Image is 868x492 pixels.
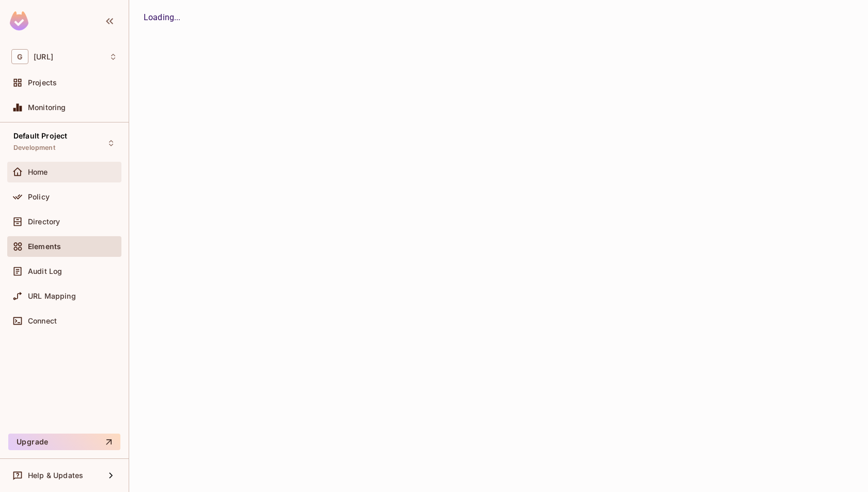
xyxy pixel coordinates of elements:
span: URL Mapping [28,292,76,300]
span: Policy [28,193,50,201]
button: Upgrade [8,434,120,450]
span: Help & Updates [28,471,83,480]
span: Projects [28,79,57,87]
span: Audit Log [28,267,62,275]
span: Workspace: genworx.ai [34,53,53,61]
span: Default Project [13,132,67,140]
span: Directory [28,218,60,226]
span: G [11,49,28,64]
span: Connect [28,317,57,325]
span: Development [13,144,55,152]
span: Monitoring [28,103,66,112]
img: SReyMgAAAABJRU5ErkJggg== [10,11,28,30]
div: Loading... [144,11,854,24]
span: Elements [28,242,61,251]
span: Home [28,168,48,176]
